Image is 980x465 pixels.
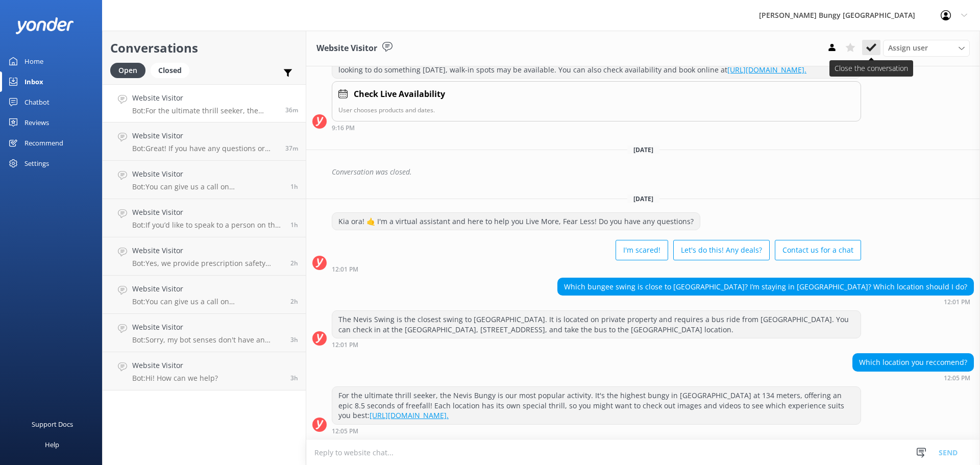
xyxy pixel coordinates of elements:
[103,237,306,276] a: Website VisitorBot:Yes, we provide prescription safety goggles upon request. Simply request them ...
[132,130,278,141] h4: Website Visitor
[332,124,861,131] div: Aug 23 2025 09:16pm (UTC +12:00) Pacific/Auckland
[110,64,151,76] a: Open
[132,335,283,345] p: Bot: Sorry, my bot senses don't have an answer for that, please try and rephrase your question, I...
[132,259,283,268] p: Bot: Yes, we provide prescription safety goggles upon request. Simply request them with our crew ...
[132,182,283,191] p: Bot: You can give us a call on [PHONE_NUMBER] or [PHONE_NUMBER] to chat with a crew member. Our o...
[285,106,298,114] span: Aug 28 2025 12:05pm (UTC +12:00) Pacific/Auckland
[132,168,283,180] h4: Website Visitor
[558,278,973,296] div: Which bungee swing is close to [GEOGRAPHIC_DATA]? I’m staying in [GEOGRAPHIC_DATA]? Which locatio...
[290,374,298,382] span: Aug 28 2025 09:26am (UTC +12:00) Pacific/Auckland
[616,240,668,260] button: I'm scared!
[944,299,970,305] strong: 12:01 PM
[132,106,278,115] p: Bot: For the ultimate thrill seeker, the Nevis Bungy is our most popular activity. It's the highe...
[103,276,306,314] a: Website VisitorBot:You can give us a call on [PHONE_NUMBER] or [PHONE_NUMBER] to chat with a crew...
[332,265,861,273] div: Aug 28 2025 12:01pm (UTC +12:00) Pacific/Auckland
[132,92,278,104] h4: Website Visitor
[332,428,358,434] strong: 12:05 PM
[332,427,861,434] div: Aug 28 2025 12:05pm (UTC +12:00) Pacific/Auckland
[557,298,974,305] div: Aug 28 2025 12:01pm (UTC +12:00) Pacific/Auckland
[110,63,145,78] div: Open
[15,17,74,34] img: yonder-white-logo.png
[132,283,283,295] h4: Website Visitor
[110,38,298,58] h2: Conversations
[332,342,358,348] strong: 12:01 PM
[132,374,218,383] p: Bot: Hi! How can we help?
[332,387,861,424] div: For the ultimate thrill seeker, the Nevis Bungy is our most popular activity. It's the highest bu...
[24,51,43,71] div: Home
[673,240,770,260] button: Let's do this! Any deals?
[24,71,43,92] div: Inbox
[290,221,298,229] span: Aug 28 2025 11:22am (UTC +12:00) Pacific/Auckland
[883,40,970,56] div: Assign User
[312,163,974,181] div: 2025-08-23T20:45:08.951
[103,314,306,352] a: Website VisitorBot:Sorry, my bot senses don't have an answer for that, please try and rephrase yo...
[151,63,189,78] div: Closed
[332,213,700,230] div: Kia ora! 🤙 I'm a virtual assistant and here to help you Live More, Fear Less! Do you have any que...
[24,133,63,153] div: Recommend
[24,92,50,112] div: Chatbot
[370,410,449,420] a: [URL][DOMAIN_NAME].
[290,259,298,267] span: Aug 28 2025 10:40am (UTC +12:00) Pacific/Auckland
[285,144,298,153] span: Aug 28 2025 12:03pm (UTC +12:00) Pacific/Auckland
[290,182,298,191] span: Aug 28 2025 11:31am (UTC +12:00) Pacific/Auckland
[338,105,854,115] p: User chooses products and dates.
[132,245,283,256] h4: Website Visitor
[24,153,49,174] div: Settings
[290,297,298,306] span: Aug 28 2025 10:36am (UTC +12:00) Pacific/Auckland
[151,64,194,76] a: Closed
[103,352,306,390] a: Website VisitorBot:Hi! How can we help?3h
[24,112,49,133] div: Reviews
[627,145,659,154] span: [DATE]
[853,354,973,371] div: Which location you reccomend?
[132,322,283,333] h4: Website Visitor
[354,88,445,101] h4: Check Live Availability
[332,266,358,273] strong: 12:01 PM
[332,163,974,181] div: Conversation was closed.
[775,240,861,260] button: Contact us for a chat
[290,335,298,344] span: Aug 28 2025 09:28am (UTC +12:00) Pacific/Auckland
[103,123,306,161] a: Website VisitorBot:Great! If you have any questions or need assistance with your reservation, fee...
[103,199,306,237] a: Website VisitorBot:If you’d like to speak to a person on the [PERSON_NAME] Bungy reservations tea...
[888,42,928,54] span: Assign user
[316,42,377,55] h3: Website Visitor
[332,311,861,338] div: The Nevis Swing is the closest swing to [GEOGRAPHIC_DATA]. It is located on private property and ...
[852,374,974,381] div: Aug 28 2025 12:05pm (UTC +12:00) Pacific/Auckland
[132,297,283,306] p: Bot: You can give us a call on [PHONE_NUMBER] or [PHONE_NUMBER] to chat with a crew member. Our o...
[727,65,806,75] a: [URL][DOMAIN_NAME].
[32,414,73,434] div: Support Docs
[103,161,306,199] a: Website VisitorBot:You can give us a call on [PHONE_NUMBER] or [PHONE_NUMBER] to chat with a crew...
[332,125,355,131] strong: 9:16 PM
[103,84,306,123] a: Website VisitorBot:For the ultimate thrill seeker, the Nevis Bungy is our most popular activity. ...
[45,434,59,455] div: Help
[132,144,278,153] p: Bot: Great! If you have any questions or need assistance with your reservation, feel free to reac...
[132,207,283,218] h4: Website Visitor
[627,194,659,203] span: [DATE]
[332,341,861,348] div: Aug 28 2025 12:01pm (UTC +12:00) Pacific/Auckland
[132,221,283,230] p: Bot: If you’d like to speak to a person on the [PERSON_NAME] Bungy reservations team, please call...
[944,375,970,381] strong: 12:05 PM
[132,360,218,371] h4: Website Visitor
